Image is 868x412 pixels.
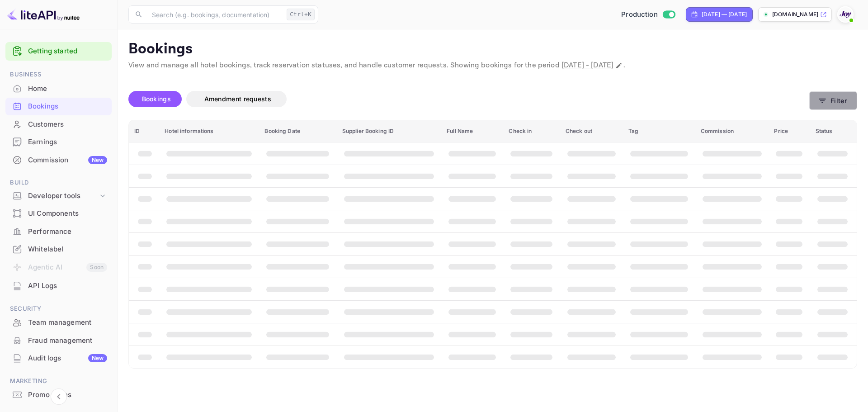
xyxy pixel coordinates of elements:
div: Team management [5,314,112,331]
a: CommissionNew [5,152,112,168]
div: Audit logsNew [5,350,112,367]
div: Earnings [28,137,107,147]
div: Promo codes [5,386,112,404]
a: Team management [5,314,112,331]
span: Business [5,70,112,80]
a: Audit logsNew [5,350,112,366]
div: Whitelabel [5,241,112,258]
div: New [88,354,107,362]
div: [DATE] — [DATE] [702,10,747,19]
div: Developer tools [5,188,112,204]
table: booking table [129,120,857,368]
a: Performance [5,223,112,240]
div: UI Components [5,205,112,223]
div: Customers [28,119,107,130]
p: View and manage all hotel bookings, track reservation statuses, and handle customer requests. Sho... [128,60,857,71]
a: Whitelabel [5,241,112,257]
div: API Logs [5,277,112,295]
div: Performance [28,227,107,237]
a: Fraud management [5,332,112,349]
span: Marketing [5,376,112,386]
div: Promo codes [28,390,107,400]
div: Audit logs [28,353,107,364]
th: Check in [503,120,560,142]
a: Customers [5,116,112,133]
div: UI Components [28,208,107,219]
div: Performance [5,223,112,241]
div: Whitelabel [28,244,107,255]
th: Full Name [441,120,503,142]
img: LiteAPI logo [7,7,80,22]
th: Hotel informations [159,120,259,142]
th: Status [810,120,857,142]
span: Build [5,178,112,188]
div: Home [5,80,112,98]
th: Tag [623,120,695,142]
p: [DOMAIN_NAME] [772,10,818,19]
div: Bookings [28,101,107,112]
div: Earnings [5,133,112,151]
div: Commission [28,155,107,166]
div: Getting started [5,42,112,61]
a: Bookings [5,98,112,114]
p: Bookings [128,40,857,58]
input: Search (e.g. bookings, documentation) [146,5,283,24]
th: ID [129,120,159,142]
div: Customers [5,116,112,133]
a: Earnings [5,133,112,150]
span: Security [5,304,112,314]
div: Ctrl+K [287,9,315,20]
a: Getting started [28,46,107,57]
a: Promo codes [5,386,112,403]
span: Bookings [142,95,171,103]
div: CommissionNew [5,152,112,169]
a: UI Components [5,205,112,222]
th: Price [769,120,810,142]
div: Team management [28,317,107,328]
th: Check out [560,120,623,142]
th: Supplier Booking ID [337,120,441,142]
button: Collapse navigation [51,388,67,405]
img: With Joy [838,7,853,22]
a: Home [5,80,112,97]
div: Developer tools [28,191,98,201]
div: API Logs [28,281,107,291]
div: Switch to Sandbox mode [618,9,679,20]
span: Production [621,9,658,20]
span: Amendment requests [204,95,271,103]
a: API Logs [5,277,112,294]
div: Fraud management [28,336,107,346]
div: New [88,156,107,164]
th: Commission [695,120,769,142]
div: Bookings [5,98,112,115]
div: Home [28,84,107,94]
div: account-settings tabs [128,91,809,107]
button: Change date range [614,61,623,70]
th: Booking Date [259,120,336,142]
div: Fraud management [5,332,112,350]
span: [DATE] - [DATE] [561,61,613,70]
button: Filter [809,91,857,110]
